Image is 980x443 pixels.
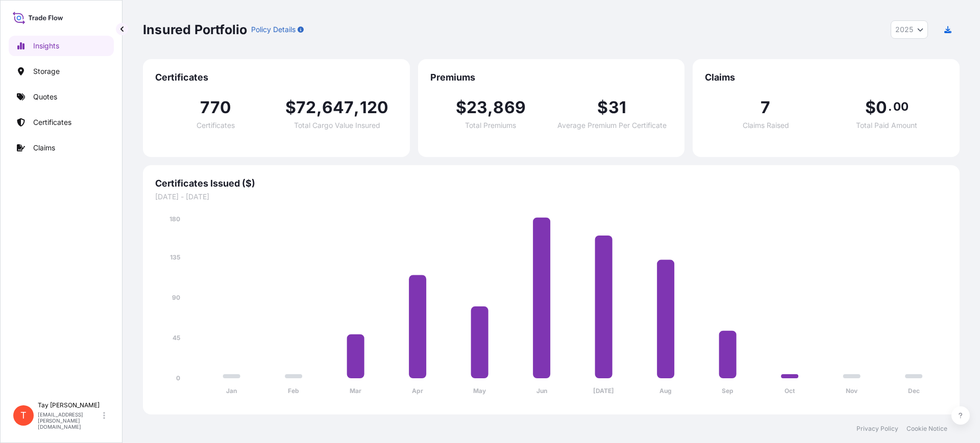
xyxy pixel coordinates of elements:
tspan: 0 [176,374,180,382]
tspan: Nov [846,387,858,395]
a: Privacy Policy [856,425,898,433]
span: Total Paid Amount [856,122,917,129]
a: Cookie Notice [906,425,947,433]
tspan: Apr [412,387,423,395]
span: , [487,99,493,116]
tspan: Aug [659,387,672,395]
tspan: Jan [226,387,237,395]
a: Claims [9,138,114,158]
p: [EMAIL_ADDRESS][PERSON_NAME][DOMAIN_NAME] [38,411,101,430]
span: 770 [200,99,232,116]
a: Certificates [9,112,114,133]
tspan: Oct [785,387,795,395]
tspan: Mar [350,387,361,395]
tspan: 135 [170,253,180,261]
span: Total Cargo Value Insured [294,122,380,129]
p: Storage [33,66,60,76]
span: Average Premium Per Certificate [557,122,667,129]
span: , [316,99,322,116]
p: Quotes [33,92,57,102]
span: Total Premiums [465,122,516,129]
span: Certificates [155,71,398,84]
span: 7 [761,99,770,116]
span: . [888,102,892,111]
span: $ [285,99,296,116]
a: Quotes [9,87,114,107]
button: Year Selector [891,20,928,39]
tspan: Sep [722,387,733,395]
span: T [20,410,27,421]
p: Insights [33,41,59,51]
p: Certificates [33,117,71,127]
a: Insights [9,36,114,56]
tspan: 45 [173,334,180,342]
tspan: 90 [172,294,180,301]
tspan: 180 [169,215,180,223]
span: 869 [493,99,526,116]
tspan: Feb [288,387,299,395]
span: Certificates Issued ($) [155,177,947,190]
p: Tay [PERSON_NAME] [38,401,101,409]
tspan: May [473,387,486,395]
span: Claims Raised [743,122,789,129]
span: 2025 [895,24,913,35]
span: 120 [360,99,389,116]
p: Claims [33,143,55,153]
span: 0 [876,99,887,116]
span: $ [865,99,876,116]
tspan: Dec [908,387,920,395]
span: 72 [296,99,316,116]
span: , [354,99,359,116]
span: Claims [705,71,947,84]
span: [DATE] - [DATE] [155,192,947,202]
span: 647 [322,99,354,116]
tspan: [DATE] [593,387,614,395]
span: Certificates [197,122,235,129]
span: Premiums [430,71,673,84]
span: $ [597,99,608,116]
span: 31 [608,99,626,116]
span: $ [456,99,467,116]
a: Storage [9,61,114,82]
p: Policy Details [251,24,296,35]
tspan: Jun [536,387,547,395]
span: 23 [467,99,487,116]
p: Insured Portfolio [143,21,247,38]
span: 00 [893,102,909,111]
